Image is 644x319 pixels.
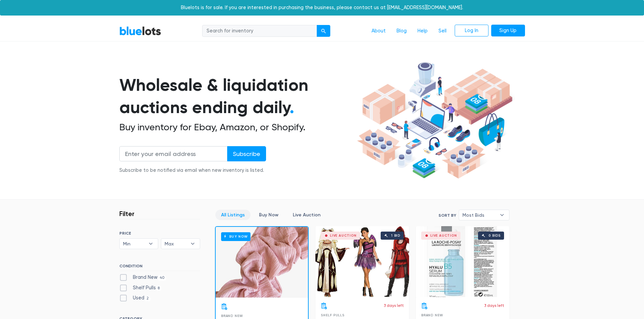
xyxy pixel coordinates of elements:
img: hero-ee84e7d0318cb26816c560f6b4441b76977f77a177738b4e94f68c95b2b83dbb.png [355,59,515,182]
h2: Buy inventory for Ebay, Amazon, or Shopify. [119,122,355,133]
span: 40 [158,275,167,281]
div: Live Auction [330,234,357,237]
input: Enter your email address [119,146,228,161]
a: Sign Up [491,25,525,37]
h6: PRICE [119,231,200,236]
label: Brand New [119,274,167,281]
a: Blog [391,25,412,37]
span: Max [165,239,187,249]
label: Shelf Pulls [119,284,162,292]
a: Live Auction [287,210,326,220]
h6: Buy Now [221,232,251,241]
b: ▾ [495,210,509,220]
a: Help [412,25,433,37]
div: Live Auction [430,234,457,237]
b: ▾ [186,239,200,249]
div: 0 bids [488,234,501,237]
a: Log In [455,25,488,37]
a: Live Auction 1 bid [315,226,409,297]
a: Buy Now [216,227,308,298]
span: 2 [144,296,151,301]
a: About [366,25,391,37]
div: 1 bid [391,234,400,237]
a: Sell [433,25,452,37]
p: 3 days left [484,302,504,309]
input: Subscribe [227,146,266,161]
a: Live Auction 0 bids [416,226,509,297]
h1: Wholesale & liquidation auctions ending daily [119,74,355,119]
span: Min [123,239,145,249]
a: All Listings [215,210,251,220]
a: Buy Now [253,210,284,220]
span: . [290,97,294,117]
label: Sort By [438,212,456,218]
div: Subscribe to be notified via email when new inventory is listed. [119,167,266,174]
b: ▾ [144,239,158,249]
span: Most Bids [462,210,496,220]
p: 3 days left [384,302,404,309]
label: Used [119,294,151,302]
input: Search for inventory [202,25,317,37]
span: 8 [156,286,162,291]
h6: CONDITION [119,264,200,271]
h3: Filter [119,210,135,218]
span: Shelf Pulls [321,313,344,317]
span: Brand New [221,314,243,318]
span: Brand New [421,313,443,317]
a: BlueLots [119,26,161,36]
